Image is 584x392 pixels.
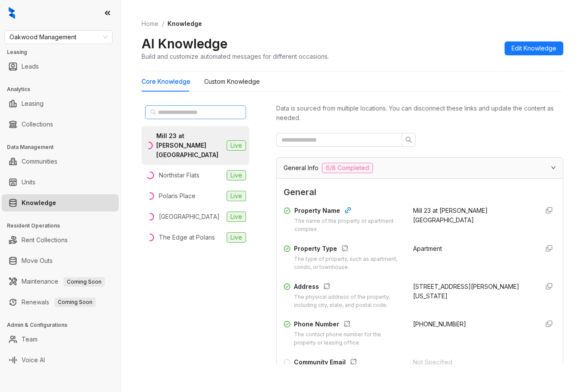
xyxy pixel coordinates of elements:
[140,19,160,28] a: Home
[413,282,532,301] div: [STREET_ADDRESS][PERSON_NAME][US_STATE]
[2,331,119,348] li: Team
[159,191,196,201] div: Polaris Place
[405,136,412,143] span: search
[2,58,119,75] li: Leads
[7,321,120,329] h3: Admin & Configurations
[294,206,402,217] div: Property Name
[413,245,442,252] span: Apartment
[142,77,190,86] div: Core Knowledge
[2,153,119,170] li: Communities
[2,174,119,191] li: Units
[294,244,403,255] div: Property Type
[22,252,53,269] a: Move Outs
[142,35,227,52] h2: AI Knowledge
[22,351,45,369] a: Voice AI
[22,58,39,75] a: Leads
[284,186,556,199] span: General
[22,231,68,249] a: Rent Collections
[2,95,119,112] li: Leasing
[7,143,120,151] h3: Data Management
[156,131,223,160] div: Mill 23 at [PERSON_NAME][GEOGRAPHIC_DATA]
[204,77,260,86] div: Custom Knowledge
[9,7,15,19] img: logo
[150,109,156,115] span: search
[159,171,199,180] div: Northstar Flats
[2,116,119,133] li: Collections
[227,212,246,222] span: Live
[294,293,403,310] div: The physical address of the property, including city, state, and postal code.
[227,170,246,180] span: Live
[551,165,556,170] span: expanded
[2,294,119,311] li: Renewals
[22,153,57,170] a: Communities
[9,31,107,44] span: Oakwood Management
[7,222,120,230] h3: Resident Operations
[294,319,403,331] div: Phone Number
[22,331,38,348] a: Team
[2,273,119,290] li: Maintenance
[227,191,246,201] span: Live
[22,116,53,133] a: Collections
[294,357,403,369] div: Community Email
[413,357,532,367] div: Not Specified
[227,232,246,243] span: Live
[284,163,319,173] span: General Info
[159,233,215,242] div: The Edge at Polaris
[22,95,44,112] a: Leasing
[22,294,96,311] a: RenewalsComing Soon
[2,231,119,249] li: Rent Collections
[276,104,563,123] div: Data is sourced from multiple locations. You can disconnect these links and update the content as...
[22,174,35,191] a: Units
[294,255,403,272] div: The type of property, such as apartment, condo, or townhouse.
[162,19,164,28] li: /
[413,207,488,224] span: Mill 23 at [PERSON_NAME][GEOGRAPHIC_DATA]
[2,252,119,269] li: Move Outs
[7,48,120,56] h3: Leasing
[2,351,119,369] li: Voice AI
[277,158,563,178] div: General Info6/8 Completed
[511,44,556,53] span: Edit Knowledge
[294,282,403,293] div: Address
[294,217,402,234] div: The name of the property or apartment complex.
[2,194,119,212] li: Knowledge
[63,277,105,287] span: Coming Soon
[505,41,563,55] button: Edit Knowledge
[22,194,56,212] a: Knowledge
[54,297,96,307] span: Coming Soon
[159,212,220,221] div: [GEOGRAPHIC_DATA]
[413,320,466,328] span: [PHONE_NUMBER]
[227,140,246,151] span: Live
[142,52,329,61] div: Build and customize automated messages for different occasions.
[7,85,120,93] h3: Analytics
[322,163,373,173] span: 6/8 Completed
[294,331,403,347] div: The contact phone number for the property or leasing office.
[167,20,202,27] span: Knowledge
